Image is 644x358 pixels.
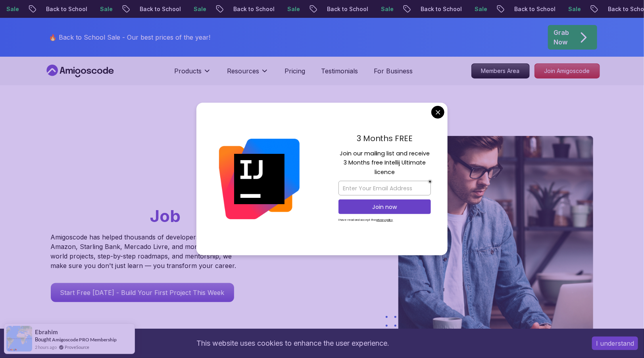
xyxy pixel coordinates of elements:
[49,33,211,42] p: 🔥 Back to School Sale - Our best prices of the year!
[505,5,559,13] p: Back to School
[534,63,600,78] a: Join Amigoscode
[130,5,184,13] p: Back to School
[317,5,371,13] p: Back to School
[398,136,593,340] img: hero
[371,5,397,13] p: Sale
[51,283,234,302] a: Start Free [DATE] - Build Your First Project This Week
[227,66,259,76] p: Resources
[37,5,90,13] p: Back to School
[6,326,32,352] img: provesource social proof notification image
[285,66,305,76] a: Pricing
[52,336,117,343] a: Amigoscode PRO Membership
[411,5,465,13] p: Back to School
[465,5,490,13] p: Sale
[51,136,269,228] h1: Go From Learning to Hired: Master Java, Spring Boot & Cloud Skills That Get You the
[321,66,358,76] a: Testimonials
[554,28,569,47] p: Grab Now
[150,206,181,226] span: Job
[35,336,51,343] span: Bought
[90,5,116,13] p: Sale
[184,5,210,13] p: Sale
[227,66,269,82] button: Resources
[6,335,580,352] div: This website uses cookies to enhance the user experience.
[278,5,303,13] p: Sale
[174,66,211,82] button: Products
[224,5,278,13] p: Back to School
[174,66,202,76] p: Products
[535,64,600,78] p: Join Amigoscode
[592,337,638,350] button: Accept cookies
[559,5,584,13] p: Sale
[35,344,57,350] span: 2 hours ago
[374,66,413,76] a: For Business
[471,63,530,78] a: Members Area
[65,344,89,350] a: ProveSource
[51,232,241,270] p: Amigoscode has helped thousands of developers land roles at Amazon, Starling Bank, Mercado Livre,...
[472,64,529,78] p: Members Area
[35,329,58,335] span: Ebrahim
